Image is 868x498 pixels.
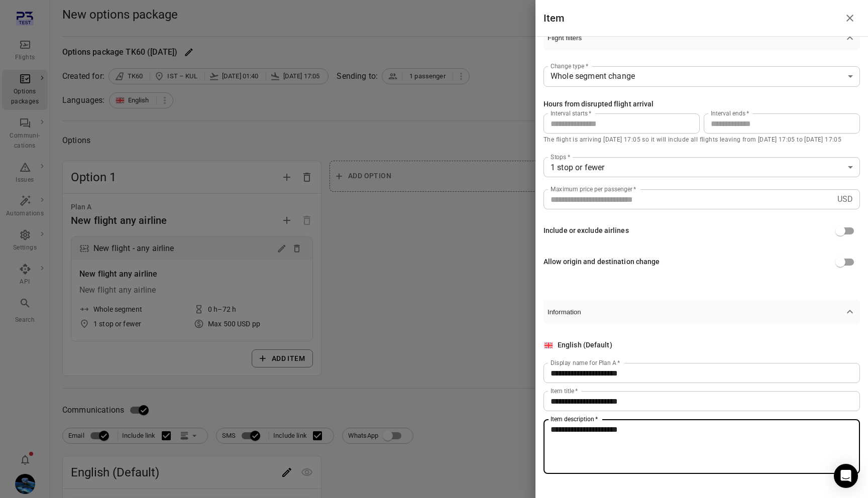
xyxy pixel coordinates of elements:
label: Display name for Plan A [551,358,620,367]
div: Flight filters [544,50,860,288]
div: Hours from disrupted flight arrival [544,99,654,110]
label: Item description [551,415,598,423]
div: Allow origin and destination change [544,257,660,268]
span: Information [548,308,844,316]
p: USD [837,193,853,205]
p: The flight is arriving [DATE] 17:05 so it will include all flights leaving from [DATE] 17:05 to [... [544,135,860,145]
h1: Item [544,10,565,26]
label: Interval starts [551,109,591,117]
div: Whole segment change [551,70,844,82]
button: Flight filters [544,26,860,50]
button: Information [544,300,860,324]
span: Flight filters [548,34,844,42]
label: Maximum price per passenger [551,185,636,193]
div: Open Intercom Messenger [834,464,858,488]
label: Change type [551,62,588,70]
div: Include or exclude airlines [544,225,629,236]
label: Stops [551,153,570,161]
div: Flight filters [544,324,860,490]
div: 1 stop or fewer [544,157,860,177]
label: Interval ends [711,109,749,117]
div: English (Default) [558,340,612,351]
label: Item title [551,387,578,395]
button: Close drawer [840,8,860,28]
